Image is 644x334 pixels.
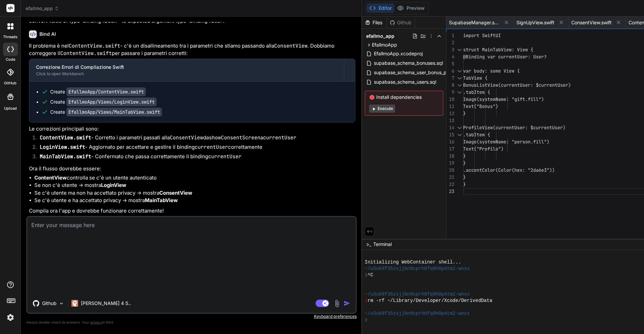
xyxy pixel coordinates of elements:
div: Click to collapse the range. [455,89,464,96]
label: Upload [4,106,17,111]
span: rm -rf ~/Library/Developer/Xcode/DerivedData [367,298,492,304]
span: efallmo_app [26,5,59,12]
code: LoginView.swift [40,144,85,150]
div: Create [50,88,146,95]
strong: MainTabView [145,197,178,203]
div: 14 [446,124,454,131]
div: 16 [446,138,454,145]
p: Keyboard preferences [26,314,357,319]
label: threads [3,34,18,40]
p: Ora il flusso dovrebbe essere: [29,165,355,173]
p: Always double-check its answers. Your in Bind [26,319,357,326]
li: controlla se c'è un utente autenticato [34,174,355,182]
span: ProfileView(currentUser: $currentUser) [463,124,566,131]
div: Create [50,99,157,105]
img: settings [5,312,16,323]
code: currentUser [195,144,228,150]
div: 1 [446,32,454,39]
li: Se non c'è utente → mostra [34,182,355,189]
div: 21 [446,174,454,181]
div: 9 [446,89,454,96]
div: 15 [446,131,454,138]
span: Image(systemName: "gift.fill") [463,96,544,102]
div: 12 [446,110,454,117]
span: supabase_schema_users.sql [373,78,437,86]
span: Image(systemName: "person.fill [463,139,544,145]
span: } [463,160,466,166]
span: SupabaseManager.swift [449,19,500,26]
code: currentUser [263,134,296,141]
span: ~/u3uk0f35zsjjbn9cprh6fq9h0p4tm2-wnxx [365,266,470,272]
span: ❯ [365,317,367,323]
span: ~/u3uk0f35zsjjbn9cprh6fq9h0p4tm2-wnxx [365,291,470,298]
span: Text("Profilo") [463,146,504,152]
span: @Binding var currentUser: User? [463,54,547,60]
code: MainTabView.swift [40,153,91,160]
div: 20 [446,167,454,174]
span: } [463,174,466,180]
li: Se c'è utente ma non ha accettato privacy → mostra [34,189,355,197]
span: Initializing WebContainer shell... [365,259,461,266]
span: Terminal [373,241,392,248]
span: } [463,153,466,159]
div: 18 [446,152,454,160]
p: [PERSON_NAME] 4 S.. [81,300,131,307]
div: Click to collapse the range. [455,124,464,131]
span: EfallmoApp.xcodeproj [373,50,423,58]
div: 6 [446,67,454,75]
span: privacy [90,320,102,324]
span: .tabItem { [463,89,490,95]
strong: ConsentView [159,190,192,196]
span: } [463,110,466,116]
strong: LoginView [101,182,126,188]
label: code [6,57,15,62]
span: var body: some View { [463,68,520,74]
span: Install dependencies [369,94,439,101]
div: Click to collapse the range. [455,131,464,138]
div: 13 [446,117,454,124]
span: TabView { [463,75,487,81]
span: EfallmoApp [372,41,397,48]
span: SignUpView.swift [516,19,554,26]
span: } [463,181,466,187]
div: 22 [446,181,454,188]
code: showConsentScreen [209,134,260,141]
div: Github [387,19,415,26]
div: 8 [446,82,454,89]
span: efallmo_app [366,33,394,39]
p: Il problema è nel - c'è un disallineamento tra i parametri che stiamo passando alla . Dobbiamo co... [29,42,355,57]
img: Pick Models [59,301,64,306]
button: Execute [369,105,395,113]
div: Correzione Errori di Compilazione Swift [36,64,337,71]
span: r) [566,82,571,88]
code: ContentView.swift [60,50,112,57]
span: Text("Bonus") [463,103,498,109]
span: ❯ [365,298,367,304]
span: .accentColor(Color(hex: "2da6e3")) [463,167,555,173]
span: supabase_schema_user_bonus_progress.sql [373,68,472,77]
code: EfallmoApp/Views/LoginView.swift [66,98,157,106]
p: Github [42,300,57,307]
img: attachment [333,300,341,307]
div: 2 [446,39,454,46]
div: 19 [446,160,454,167]
span: supabase_schema_bonuses.sql [373,59,444,67]
code: EfallmoApp/ContentView.swift [66,87,146,96]
span: ConsentView.swift [571,19,612,26]
div: Click to collapse the range. [455,75,464,82]
li: Se c'è utente e ha accettato privacy → mostra [34,197,355,204]
li: - Confermato che passa correttamente il binding [34,153,355,162]
button: Editor [366,3,394,13]
img: icon [344,300,350,307]
div: 11 [446,103,454,110]
strong: ContentView [34,174,67,181]
div: 3 [446,46,454,53]
li: - Aggiornato per accettare e gestire il binding correttamente [34,143,355,153]
textarea: Command SwiftCompile failed with a nonzero exit code /Users/nellocollaro/Desktop/Efallmoapp/Efall... [27,217,356,294]
span: ") [544,139,549,145]
code: currentUser [208,153,241,160]
p: Le correzioni principali sono: [29,125,355,133]
span: .tabItem { [463,132,490,138]
span: import SwiftUI [463,32,501,38]
div: 23 [446,188,454,195]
